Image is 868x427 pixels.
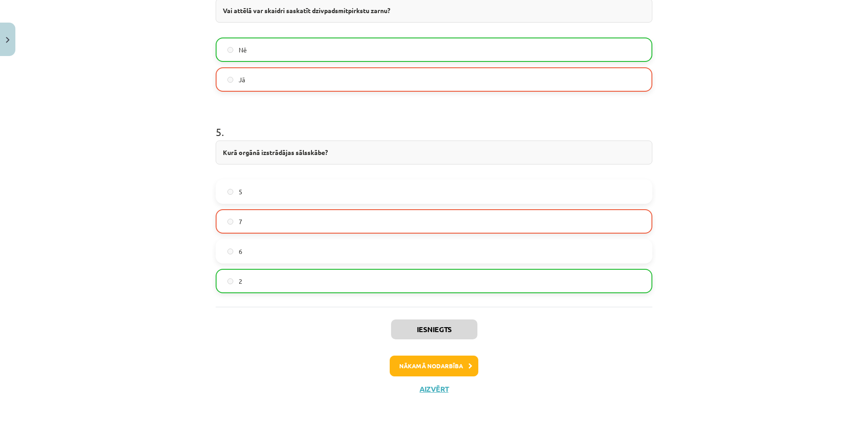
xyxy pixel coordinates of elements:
span: 5 [239,187,242,197]
span: Jā [239,75,245,84]
input: 7 [227,219,233,225]
span: 2 [239,277,242,286]
span: Nē [239,45,247,55]
strong: Vai attēlā var skaidri saskatīt dzivpadsmitpirkstu zarnu? [223,6,390,14]
button: Iesniegts [391,319,477,339]
input: Jā [227,77,233,83]
button: Nākamā nodarbība [390,356,478,376]
strong: Kurā orgānā izstrādājas sālsskābe? [223,148,328,156]
span: 6 [239,247,242,256]
span: 7 [239,217,242,226]
button: Aizvērt [417,385,451,394]
img: icon-close-lesson-0947bae3869378f0d4975bcd49f059093ad1ed9edebbc8119c70593378902aed.svg [6,37,9,43]
input: 6 [227,249,233,254]
input: Nē [227,47,233,53]
input: 5 [227,189,233,195]
input: 2 [227,278,233,284]
h1: 5 . [216,110,652,138]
